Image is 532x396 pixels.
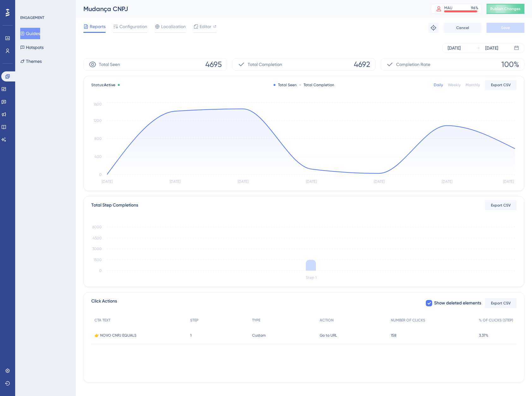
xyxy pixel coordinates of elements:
span: STEP [190,318,198,323]
span: Active [104,83,115,87]
tspan: 6000 [92,225,102,229]
tspan: [DATE] [102,179,112,184]
span: Go to URL [320,333,337,338]
div: Mudança CNPJ [83,4,415,13]
span: Publish Changes [490,6,521,11]
button: Export CSV [485,200,517,210]
span: Status: [91,82,115,87]
span: Export CSV [491,203,511,208]
tspan: 3000 [92,247,102,251]
span: Save [501,25,510,30]
tspan: [DATE] [374,179,384,184]
button: Hotspots [20,42,44,53]
span: Cancel [456,25,469,30]
span: 4692 [354,59,370,69]
button: Export CSV [485,298,517,308]
button: Publish Changes [487,4,524,14]
tspan: 800 [94,136,102,141]
span: 4695 [205,59,222,69]
span: Total Seen [99,61,120,68]
span: Localization [161,23,186,30]
span: Export CSV [491,82,511,87]
button: Cancel [444,23,481,33]
span: Show deleted elements [434,299,481,307]
span: Editor [200,23,211,30]
span: Click Actions [91,297,117,309]
div: Total Completion [299,82,334,87]
div: Total Step Completions [91,201,138,209]
span: CTA TEXT [94,318,110,323]
div: Total Seen [274,82,297,87]
tspan: 0 [99,172,102,177]
div: 96 % [471,5,478,10]
tspan: [DATE] [238,179,248,184]
tspan: 1500 [94,258,102,262]
button: Guides [20,28,40,39]
span: 👉 NOVO CNPJ EQUALS [94,333,136,338]
button: Save [487,23,524,33]
span: TYPE [252,318,260,323]
button: Themes [20,56,42,67]
span: % OF CLICKS (STEP) [479,318,513,323]
span: Completion Rate [396,61,430,68]
span: NUMBER OF CLICKS [391,318,425,323]
span: Custom [252,333,266,338]
tspan: Step 1 [306,275,317,280]
span: Reports [90,23,106,30]
tspan: 4500 [93,236,102,240]
button: Export CSV [485,80,517,90]
tspan: [DATE] [306,179,317,184]
div: [DATE] [485,44,498,52]
div: Weekly [448,82,461,87]
tspan: [DATE] [170,179,180,184]
span: 3.37% [479,333,488,338]
span: 158 [391,333,396,338]
span: 100% [501,59,519,69]
tspan: 400 [94,154,102,159]
span: ACTION [320,318,334,323]
span: Total Completion [248,61,282,68]
span: Export CSV [491,301,511,306]
div: ENGAGEMENT [20,15,44,20]
span: Configuration [119,23,147,30]
tspan: 1200 [94,118,102,123]
tspan: [DATE] [503,179,514,184]
tspan: 0 [99,268,102,273]
div: Monthly [466,82,480,87]
div: Daily [434,82,443,87]
div: MAU [444,5,452,10]
div: [DATE] [448,44,461,52]
tspan: 1600 [94,102,102,106]
tspan: [DATE] [442,179,452,184]
span: 1 [190,333,191,338]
